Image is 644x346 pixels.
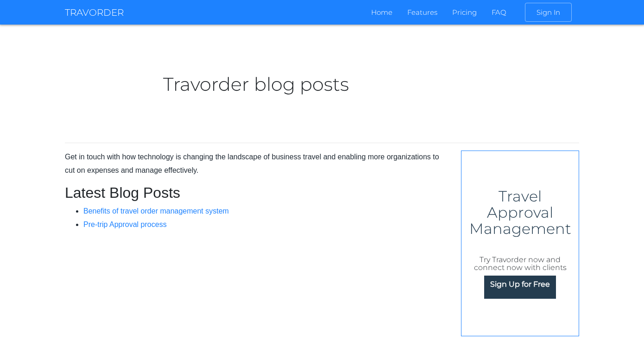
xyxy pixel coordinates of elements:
p: Get in touch with how technology is changing the landscape of business travel and enabling more o... [65,151,447,177]
span: Sign In [525,3,572,22]
a: Benefits of travel order management system [83,207,229,215]
a: TRAVORDER [65,2,124,23]
h1: Travorder blog posts [65,74,447,94]
a: Sign Up for Free [484,276,556,299]
h6: Try Travorder now and connect now with clients [468,256,572,272]
h2: Latest Blog Posts [65,185,447,201]
h2: Travel Approval Management [468,188,572,237]
a: Pre-trip Approval process [83,220,167,228]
